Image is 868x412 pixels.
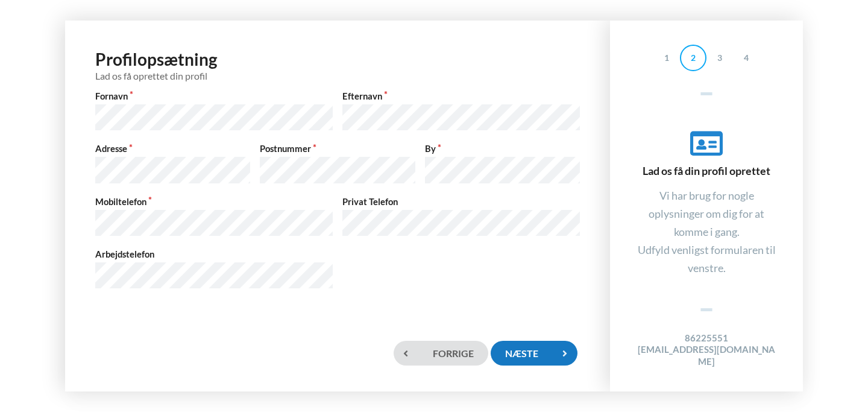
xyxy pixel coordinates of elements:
[634,186,779,277] div: Vi har brug for nogle oplysninger om dig for at komme i gang. Udfyld venligst formularen til vens...
[342,90,580,102] label: Efternavn
[634,344,779,367] h4: [EMAIL_ADDRESS][DOMAIN_NAME]
[95,70,580,81] div: Lad os få oprettet din profil
[634,332,779,344] h4: 86225551
[95,90,333,102] label: Fornavn
[425,142,580,154] label: By
[634,127,779,178] div: Lad os få din profil oprettet
[733,45,759,71] div: 4
[260,142,415,154] label: Postnummer
[95,48,580,81] h1: Profilopsætning
[342,195,580,208] label: Privat Telefon
[706,45,733,71] div: 3
[491,341,577,366] div: Næste
[653,45,680,71] div: 1
[680,45,706,71] div: 2
[95,248,333,260] label: Arbejdstelefon
[95,195,333,208] label: Mobiltelefon
[394,341,488,366] div: Forrige
[95,142,250,154] label: Adresse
